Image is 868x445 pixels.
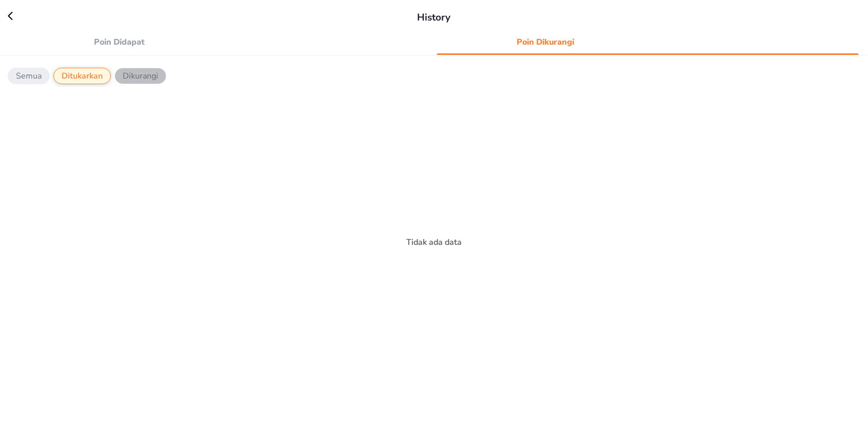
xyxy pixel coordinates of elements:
[406,236,462,248] p: Tidak ada data
[62,70,103,82] p: Ditukarkan
[443,35,648,49] span: Poin Dikurangi
[417,10,450,25] p: History
[53,68,111,84] button: Ditukarkan
[16,70,42,82] p: Semua
[17,35,222,49] span: Poin Didapat
[437,33,857,51] a: Poin Dikurangi
[8,68,50,84] button: Semua
[11,33,431,51] a: Poin Didapat
[115,68,166,84] button: Dikurangi
[123,70,158,82] p: Dikurangi
[8,30,860,51] div: loyalty history tabs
